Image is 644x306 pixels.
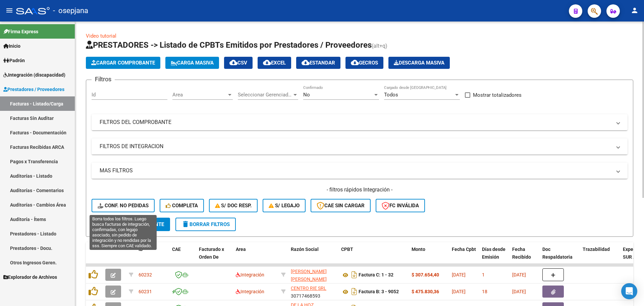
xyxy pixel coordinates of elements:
[236,289,264,294] span: Integración
[621,283,637,299] div: Open Intercom Messenger
[291,247,319,252] span: Razón Social
[3,42,20,50] span: Inicio
[631,6,639,14] mat-icon: person
[172,247,181,252] span: CAE
[473,91,522,99] span: Mostrar totalizadores
[224,57,253,69] button: CSV
[542,247,573,260] span: Doc Respaldatoria
[412,272,439,277] strong: $ 307.654,40
[291,268,336,282] div: 23246643954
[509,242,540,272] datatable-header-cell: Fecha Recibido
[92,114,628,130] mat-expansion-panel-header: FILTROS DEL COMPROBANTE
[3,86,64,93] span: Prestadores / Proveedores
[3,28,38,35] span: Firma Express
[233,242,278,272] datatable-header-cell: Area
[583,247,610,252] span: Trazabilidad
[512,272,526,277] span: [DATE]
[263,58,271,67] mat-icon: cloud_download
[100,167,611,174] mat-panel-title: MAS FILTROS
[258,57,291,69] button: EXCEL
[236,247,246,252] span: Area
[229,58,237,67] mat-icon: cloud_download
[98,203,149,209] span: Conf. no pedidas
[317,203,365,209] span: CAE SIN CARGAR
[412,289,439,294] strong: $ 475.830,36
[5,6,13,14] mat-icon: menu
[92,199,155,212] button: Conf. no pedidas
[172,92,227,98] span: Area
[296,57,340,69] button: Estandar
[452,247,476,252] span: Fecha Cpbt
[351,58,359,67] mat-icon: cloud_download
[53,3,88,18] span: - osepjana
[372,43,387,49] span: (alt+q)
[175,218,236,231] button: Borrar Filtros
[91,60,155,66] span: Cargar Comprobante
[92,75,115,84] h3: Filtros
[580,242,620,272] datatable-header-cell: Trazabilidad
[181,221,230,227] span: Borrar Filtros
[139,247,143,252] span: ID
[338,242,409,272] datatable-header-cell: CPBT
[215,203,252,209] span: S/ Doc Resp.
[311,199,371,212] button: CAE SIN CARGAR
[3,71,65,79] span: Integración (discapacidad)
[136,242,169,272] datatable-header-cell: ID
[512,289,526,294] span: [DATE]
[199,247,224,260] span: Facturado x Orden De
[165,57,219,69] button: Carga Masiva
[209,199,258,212] button: S/ Doc Resp.
[482,272,485,277] span: 1
[169,242,196,272] datatable-header-cell: CAE
[452,272,466,277] span: [DATE]
[452,289,466,294] span: [DATE]
[291,285,336,299] div: 30717468593
[139,289,152,294] span: 60231
[345,57,383,69] button: Gecros
[100,143,611,150] mat-panel-title: FILTROS DE INTEGRACION
[291,286,326,291] span: CENTRO RIE SRL
[100,119,611,126] mat-panel-title: FILTROS DEL COMPROBANTE
[291,269,327,282] span: [PERSON_NAME] [PERSON_NAME]
[359,272,393,278] strong: Factura C: 1 - 32
[236,272,264,277] span: Integración
[376,199,425,212] button: FC Inválida
[388,57,450,69] app-download-masive: Descarga masiva de comprobantes (adjuntos)
[359,289,399,295] strong: Factura B: 3 - 9052
[303,92,310,98] span: No
[86,40,372,50] span: PRESTADORES -> Listado de CPBTs Emitidos por Prestadores / Proveedores
[3,57,25,64] span: Padrón
[350,286,359,297] i: Descargar documento
[92,218,170,231] button: Buscar Comprobante
[412,247,425,252] span: Monto
[263,60,286,66] span: EXCEL
[86,57,160,69] button: Cargar Comprobante
[98,220,106,228] mat-icon: search
[139,272,152,277] span: 60232
[86,33,116,39] a: Video tutorial
[350,269,359,280] i: Descargar documento
[341,247,353,252] span: CPBT
[482,247,505,260] span: Días desde Emisión
[238,92,292,98] span: Seleccionar Gerenciador
[351,60,378,66] span: Gecros
[263,199,306,212] button: S/ legajo
[512,247,531,260] span: Fecha Recibido
[269,203,300,209] span: S/ legajo
[540,242,580,272] datatable-header-cell: Doc Respaldatoria
[449,242,479,272] datatable-header-cell: Fecha Cpbt
[409,242,449,272] datatable-header-cell: Monto
[302,60,335,66] span: Estandar
[166,203,198,209] span: Completa
[288,242,338,272] datatable-header-cell: Razón Social
[479,242,509,272] datatable-header-cell: Días desde Emisión
[388,57,450,69] button: Descarga Masiva
[3,273,57,281] span: Explorador de Archivos
[92,186,628,193] h4: - filtros rápidos Integración -
[302,58,310,67] mat-icon: cloud_download
[382,203,419,209] span: FC Inválida
[92,163,628,179] mat-expansion-panel-header: MAS FILTROS
[482,289,487,294] span: 18
[92,138,628,155] mat-expansion-panel-header: FILTROS DE INTEGRACION
[98,221,164,227] span: Buscar Comprobante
